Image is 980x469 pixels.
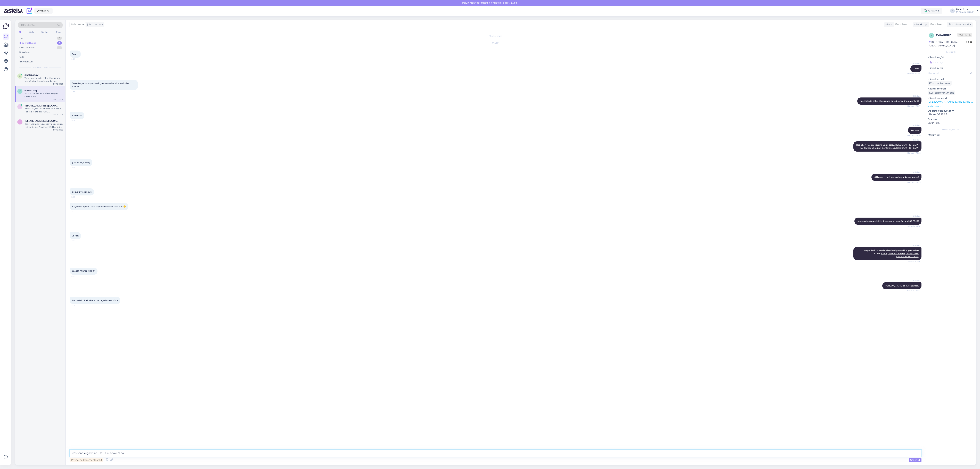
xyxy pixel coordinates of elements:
span: Tere [915,67,919,70]
div: Email [55,30,63,34]
div: Arhiveeritud [19,60,33,63]
div: Minu vestlused [19,41,36,45]
span: 13:00 [71,210,84,213]
div: Klienditugi [913,23,927,26]
div: 0 [57,37,62,40]
img: Askly Logo [3,23,9,29]
span: Wagenkülli on saadaval sellised paketid kuupäevadeks 09.-10.10 [864,249,920,258]
span: Kristiina [908,95,920,97]
span: Estonian [895,23,906,26]
span: Nähtud ✓ 12:58 [907,134,920,137]
span: Offline [957,33,972,37]
span: Kristiina [908,244,920,247]
p: iPhone OS 18.6.2 [928,113,973,116]
span: 13:03 [71,275,84,277]
span: Nähtud ✓ 13:01 [908,260,920,263]
span: Nähtud ✓ 12:58 [907,152,920,154]
p: Safari 18.6 [928,121,973,125]
div: 0 [57,46,62,49]
span: Kristiina [908,171,920,174]
div: Privaatne kommentaar [70,458,103,462]
div: [DATE] 13:02 [53,129,63,131]
div: Socials [41,30,49,34]
p: Kliendi tag'id [928,56,973,59]
p: Kliendi email [928,77,973,81]
span: Okei [PERSON_NAME] [72,270,95,272]
span: 13:00 [71,240,84,242]
input: Lisa tag [928,60,973,65]
div: Uus [19,37,23,40]
div: [DATE] 13:05 [53,83,63,85]
div: [PERSON_NAME] [928,128,973,131]
a: Avasta AI [34,8,53,14]
span: Nähtud ✓ 12:57 [907,105,920,107]
span: Minu vestlused [33,66,48,69]
span: Luba [510,1,518,4]
img: explore-ai [26,7,33,14]
span: Kas saaksite palun täpsustada oma broneeringu numbrit? [860,100,919,102]
div: [DOMAIN_NAME] [956,11,974,14]
span: Kristiina [908,279,920,282]
span: 12:57 [71,119,84,122]
div: [DATE] 13:04 [53,98,63,101]
div: Kõik [19,55,24,59]
div: Klient [884,23,892,26]
span: Kristiina [908,124,920,127]
div: Vestlus algas [70,35,921,38]
span: 12:56 [71,58,84,60]
p: Klienditeekond [928,96,973,100]
span: 5 [19,75,21,77]
span: Nähtud ✓ 13:00 [907,225,920,227]
span: Nähtud ✓ 12:56 [907,72,920,75]
span: Ma maksin ära ka kuda ma tagasi saaks võtta [72,299,118,302]
div: [PERSON_NAME] on samuti avatud. Paketid leiate siit: [URL][DOMAIN_NAME][DATE][DATE][GEOGRAPHIC_DATA] [24,107,63,113]
div: Ma maksin ära ka kuda ma tagasi saaks võtta [24,92,63,98]
div: K [950,9,955,13]
div: All [18,30,22,34]
span: j [19,105,20,108]
div: AI Assistent [19,51,31,54]
span: v [19,90,21,93]
div: # vswbnqir [936,33,957,37]
span: Kristiina [908,62,920,65]
span: 13:04 [71,304,84,307]
span: Kristiina [71,23,81,26]
span: Estonian [930,23,941,26]
span: EE335532 [72,114,82,117]
div: [GEOGRAPHIC_DATA], [GEOGRAPHIC_DATA] [929,40,966,47]
div: Arhiveeri vestlus [947,22,973,27]
div: Kliendi info [928,51,973,54]
span: Millisesse hotelli te soovite puhkama minna? [874,176,919,178]
div: Tere. Kas saaksite palun täpsustada kuupäevi mil soovite puhkama minna? [24,77,63,83]
span: [PERSON_NAME] soovite jätkata? [885,284,919,287]
span: Ja just [72,234,79,237]
span: Nähtud ✓ 12:59 [907,181,920,184]
p: Brauser [928,118,973,121]
div: Web [28,30,34,34]
span: v [931,34,932,37]
span: Kristiina [908,139,920,141]
div: Tiimi vestlused [19,46,35,49]
div: Kristiina [956,8,974,11]
div: Küsi telefoninumbrit [928,90,955,95]
span: 12:59 [71,166,84,169]
span: Sooviks wagenkülli [72,191,92,193]
span: julilka@inbox.lv [24,104,60,107]
a: Kristiina[DOMAIN_NAME] [956,8,978,14]
span: Saada [910,458,920,462]
div: Esam vairākas reizes pie viņiem bijuši. Ļoti patīk, bet šoreiz apstākļibir tādi kādi ir.... [24,122,63,129]
p: Vaata edasi ... [928,105,973,108]
span: üks hetk [910,129,919,131]
span: [PERSON_NAME] [72,161,90,164]
span: #5sbzosav [24,73,38,77]
p: Märkmed [928,133,973,137]
p: Kliendi telefon [928,87,973,90]
div: Küsi meiliaadressi [928,81,952,86]
span: Kas soovite Wagenkülli minna samuti kuupäevadel 09.-10.10? [857,220,919,222]
span: Kogematta panin selle hiljem vaatasin et vale koht😊 [72,205,126,208]
p: Operatsioonisüsteem [928,109,973,113]
span: Nähtud ✓ 13:04 [907,290,920,292]
div: 4 [57,41,62,45]
div: Aktiivne [921,8,942,14]
a: [URL][DOMAIN_NAME][DATE][DATE][GEOGRAPHIC_DATA] [881,252,919,258]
